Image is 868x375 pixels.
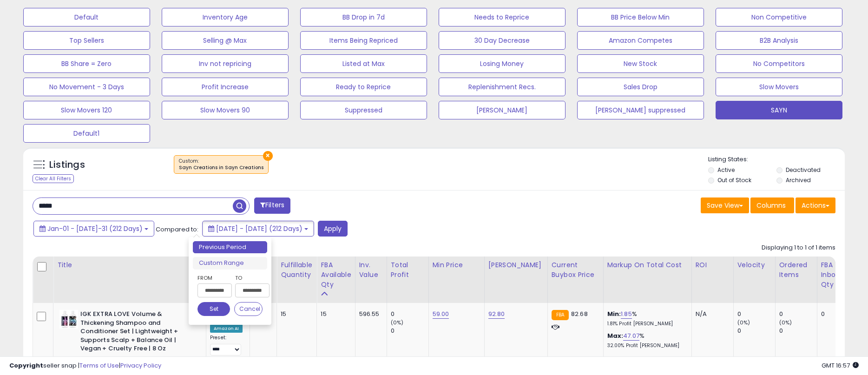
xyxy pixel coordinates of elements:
[577,78,704,96] button: Sales Drop
[701,197,749,213] button: Save View
[779,260,813,280] div: Ordered Items
[762,243,835,252] div: Displaying 1 to 1 of 1 items
[696,260,730,270] div: ROI
[57,260,202,270] div: Title
[391,310,428,318] div: 0
[193,257,267,270] li: Custom Range
[179,158,263,171] span: Custom:
[23,101,150,119] button: Slow Movers 120
[607,342,684,349] p: 32.00% Profit [PERSON_NAME]
[210,335,243,355] div: Preset:
[488,260,544,270] div: [PERSON_NAME]
[696,310,726,318] div: N/A
[433,260,480,270] div: Min Price
[737,310,775,318] div: 0
[156,225,198,234] span: Compared to:
[716,78,842,96] button: Slow Movers
[621,309,632,319] a: 1.85
[439,8,566,26] button: Needs to Reprice
[607,332,684,349] div: %
[120,361,161,370] a: Privacy Policy
[300,31,427,50] button: Items Being Repriced
[786,176,811,184] label: Archived
[571,309,588,318] span: 82.68
[197,302,230,316] button: Set
[359,260,383,280] div: Inv. value
[23,8,150,26] button: Default
[162,54,289,73] button: Inv not repricing
[796,197,835,213] button: Actions
[179,164,263,171] div: Sayn Creations in Sayn Creations
[756,201,786,210] span: Columns
[577,54,704,73] button: New Stock
[263,151,273,161] button: ×
[59,310,78,329] img: 51yy6nT729L._SL40_.jpg
[779,310,817,318] div: 0
[607,331,624,340] b: Max:
[321,310,348,318] div: 15
[737,260,771,270] div: Velocity
[359,310,380,318] div: 596.55
[750,197,794,213] button: Columns
[80,310,193,355] b: IGK EXTRA LOVE Volume & Thickening Shampoo and Conditioner Set | Lightweight + Supports Scalp + B...
[23,124,150,143] button: Default1
[281,260,313,280] div: Fulfillable Quantity
[717,176,751,184] label: Out of Stock
[552,310,569,320] small: FBA
[391,319,404,326] small: (0%)
[300,54,427,73] button: Listed at Max
[716,101,842,119] button: SAYN
[779,319,792,326] small: (0%)
[821,260,849,289] div: FBA inbound Qty
[300,8,427,26] button: BB Drop in 7d
[708,155,845,164] p: Listing States:
[235,273,263,283] label: To
[716,8,842,26] button: Non Competitive
[9,361,43,370] strong: Copyright
[162,101,289,119] button: Slow Movers 90
[210,324,243,333] div: Amazon AI
[300,78,427,96] button: Ready to Reprice
[716,54,842,73] button: No Competitors
[577,8,704,26] button: BB Price Below Min
[822,361,859,370] span: 2025-08-15 16:57 GMT
[623,331,639,341] a: 47.07
[439,78,566,96] button: Replenishment Recs.
[439,54,566,73] button: Losing Money
[33,174,74,183] div: Clear All Filters
[23,31,150,50] button: Top Sellers
[786,166,821,174] label: Deactivated
[162,8,289,26] button: Inventory Age
[9,362,161,370] div: seller snap | |
[234,302,263,316] button: Cancel
[216,224,302,233] span: [DATE] - [DATE] (212 Days)
[197,273,230,283] label: From
[391,327,428,335] div: 0
[300,101,427,119] button: Suppressed
[577,101,704,119] button: [PERSON_NAME] suppressed
[281,310,309,318] div: 15
[552,260,599,280] div: Current Buybox Price
[254,197,290,214] button: Filters
[193,241,267,254] li: Previous Period
[439,101,566,119] button: [PERSON_NAME]
[162,31,289,50] button: Selling @ Max
[488,309,505,319] a: 92.80
[737,327,775,335] div: 0
[162,78,289,96] button: Profit Increase
[23,54,150,73] button: BB Share = Zero
[439,31,566,50] button: 30 Day Decrease
[717,166,735,174] label: Active
[603,257,691,303] th: The percentage added to the cost of goods (COGS) that forms the calculator for Min & Max prices.
[577,31,704,50] button: Amazon Competes
[607,309,621,318] b: Min:
[49,158,85,171] h5: Listings
[779,327,817,335] div: 0
[47,224,143,233] span: Jan-01 - [DATE]-31 (212 Days)
[321,260,351,289] div: FBA Available Qty
[433,309,449,319] a: 59.00
[821,310,846,318] div: 0
[318,221,348,237] button: Apply
[79,361,119,370] a: Terms of Use
[607,260,688,270] div: Markup on Total Cost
